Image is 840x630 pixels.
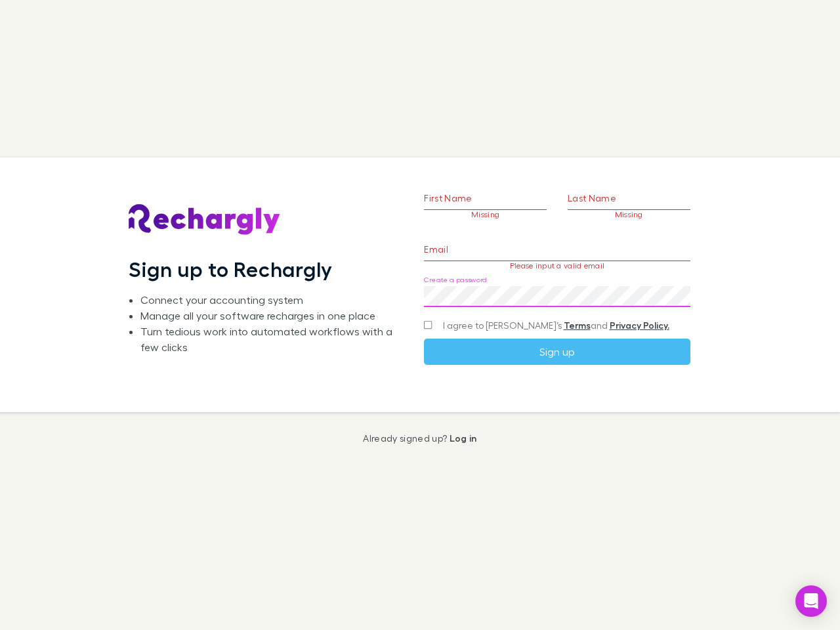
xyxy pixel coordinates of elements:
[610,320,669,331] a: Privacy Policy.
[140,324,403,355] li: Turn tedious work into automated workflows with a few clicks
[795,585,827,617] div: Open Intercom Messenger
[140,308,403,324] li: Manage all your software recharges in one place
[443,319,669,332] span: I agree to [PERSON_NAME]’s and
[140,292,403,308] li: Connect your accounting system
[564,320,591,331] a: Terms
[129,204,281,236] img: Rechargly's Logo
[424,261,690,270] p: Please input a valid email
[424,210,547,219] p: Missing
[450,432,477,444] a: Log in
[129,257,333,282] h1: Sign up to Rechargly
[424,275,487,285] label: Create a password
[363,433,476,444] p: Already signed up?
[424,339,690,365] button: Sign up
[568,210,690,219] p: Missing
